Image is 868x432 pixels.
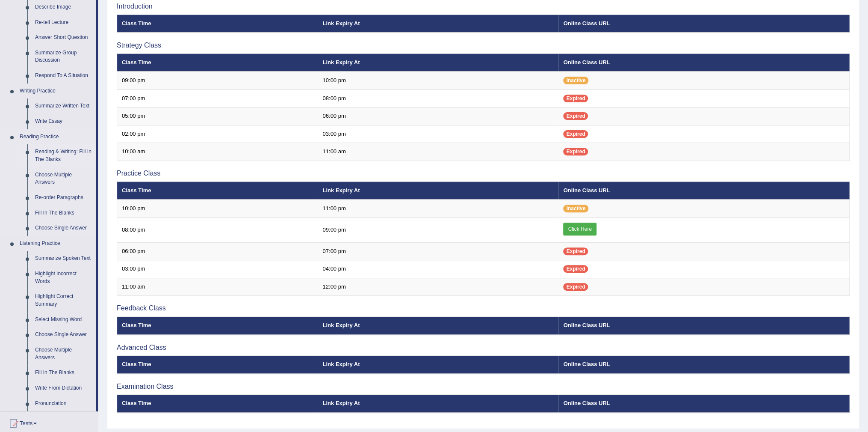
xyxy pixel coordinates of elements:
th: Online Class URL [558,356,849,374]
h3: Feedback Class [117,304,850,312]
span: Inactive [563,77,588,84]
td: 11:00 pm [318,200,558,217]
a: Fill In The Blanks [31,206,96,221]
th: Online Class URL [558,317,849,335]
a: Re-tell Lecture [31,15,96,30]
a: Highlight Correct Summary [31,289,96,312]
th: Online Class URL [558,182,849,200]
span: Expired [563,265,588,273]
th: Link Expiry At [318,54,558,72]
td: 03:00 pm [117,260,318,278]
td: 08:00 pm [318,89,558,107]
span: Inactive [563,205,588,212]
a: Choose Multiple Answers [31,167,96,190]
a: Pronunciation [31,396,96,411]
span: Expired [563,112,588,120]
span: Expired [563,130,588,138]
td: 09:00 pm [117,72,318,89]
a: Choose Single Answer [31,220,96,236]
td: 02:00 pm [117,125,318,143]
span: Expired [563,95,588,102]
th: Link Expiry At [318,182,558,200]
span: Expired [563,148,588,155]
a: Fill In The Blanks [31,365,96,381]
th: Class Time [117,356,318,374]
h3: Advanced Class [117,344,850,352]
a: Re-order Paragraphs [31,190,96,206]
a: Click Here [563,223,596,235]
td: 05:00 pm [117,107,318,125]
td: 07:00 pm [117,89,318,107]
h3: Examination Class [117,383,850,390]
td: 07:00 pm [318,242,558,260]
span: Expired [563,247,588,255]
th: Online Class URL [558,395,849,413]
a: Choose Single Answer [31,327,96,343]
td: 11:00 am [318,143,558,161]
th: Class Time [117,54,318,72]
th: Link Expiry At [318,356,558,374]
td: 09:00 pm [318,217,558,242]
td: 06:00 pm [117,242,318,260]
td: 11:00 am [117,278,318,296]
h3: Strategy Class [117,42,850,49]
td: 10:00 pm [318,72,558,89]
a: Highlight Incorrect Words [31,266,96,289]
th: Online Class URL [558,15,849,33]
a: Choose Multiple Answers [31,343,96,365]
a: Summarize Written Text [31,98,96,114]
th: Link Expiry At [318,395,558,413]
th: Class Time [117,15,318,33]
a: Summarize Group Discussion [31,45,96,68]
th: Class Time [117,395,318,413]
th: Class Time [117,182,318,200]
a: Listening Practice [16,236,96,251]
th: Online Class URL [558,54,849,72]
h3: Introduction [117,3,850,10]
a: Summarize Spoken Text [31,251,96,266]
td: 08:00 pm [117,217,318,242]
h3: Practice Class [117,170,850,177]
td: 06:00 pm [318,107,558,125]
a: Answer Short Question [31,30,96,45]
th: Link Expiry At [318,317,558,335]
a: Respond To A Situation [31,68,96,83]
td: 10:00 am [117,143,318,161]
td: 03:00 pm [318,125,558,143]
a: Reading Practice [16,129,96,145]
a: Reading & Writing: Fill In The Blanks [31,144,96,167]
th: Class Time [117,317,318,335]
a: Write From Dictation [31,381,96,396]
span: Expired [563,283,588,291]
td: 10:00 pm [117,200,318,217]
td: 12:00 pm [318,278,558,296]
a: Write Essay [31,114,96,129]
td: 04:00 pm [318,260,558,278]
a: Select Missing Word [31,312,96,328]
th: Link Expiry At [318,15,558,33]
a: Writing Practice [16,83,96,99]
